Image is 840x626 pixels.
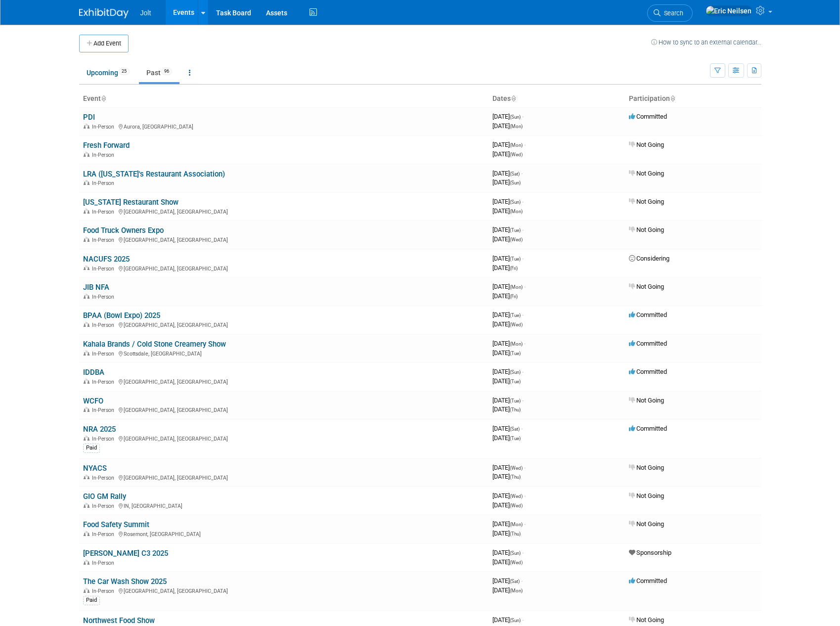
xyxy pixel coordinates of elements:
span: [DATE] [492,113,524,120]
div: Rosemont, [GEOGRAPHIC_DATA] [83,530,485,537]
span: [DATE] [492,150,523,158]
a: Food Safety Summit [83,520,149,529]
a: The Car Wash Show 2025 [83,577,167,586]
span: In-Person [92,209,117,215]
span: In-Person [92,503,117,509]
div: Paid [83,444,100,452]
span: In-Person [92,266,117,272]
span: (Fri) [510,294,518,299]
a: Kahala Brands / Cold Stone Creamery Show [83,340,226,349]
span: - [522,311,524,318]
span: 25 [119,68,130,75]
span: [DATE] [492,549,524,556]
span: [DATE] [492,520,526,528]
span: [DATE] [492,492,526,499]
span: [DATE] [492,530,521,537]
div: [GEOGRAPHIC_DATA], [GEOGRAPHIC_DATA] [83,405,485,413]
span: 96 [161,68,172,75]
span: (Thu) [510,474,521,480]
span: Not Going [629,170,664,177]
span: (Fri) [510,266,518,271]
div: [GEOGRAPHIC_DATA], [GEOGRAPHIC_DATA] [83,473,485,481]
span: Search [661,9,683,17]
span: - [522,397,524,404]
span: (Wed) [510,465,523,471]
span: [DATE] [492,283,526,290]
span: (Mon) [510,588,523,593]
a: NACUFS 2025 [83,255,130,264]
span: In-Person [92,322,117,328]
div: [GEOGRAPHIC_DATA], [GEOGRAPHIC_DATA] [83,235,485,243]
span: (Mon) [510,284,523,290]
span: Not Going [629,198,664,205]
span: [DATE] [492,464,526,471]
a: Sort by Start Date [511,94,516,102]
span: In-Person [92,531,117,537]
div: IN, [GEOGRAPHIC_DATA] [83,501,485,509]
span: [DATE] [492,264,518,271]
span: (Mon) [510,209,523,214]
a: Fresh Forward [83,141,130,150]
img: In-Person Event [84,209,89,214]
span: [DATE] [492,320,523,328]
span: [DATE] [492,235,523,243]
span: - [522,616,524,624]
span: In-Person [92,379,117,385]
span: Committed [629,311,667,318]
span: [DATE] [492,340,526,347]
th: Event [79,90,488,107]
span: In-Person [92,294,117,300]
span: In-Person [92,351,117,357]
span: (Wed) [510,322,523,327]
span: In-Person [92,124,117,130]
a: How to sync to an external calendar... [651,39,761,46]
span: (Sun) [510,550,521,556]
span: (Sun) [510,369,521,375]
span: - [521,577,523,584]
img: In-Person Event [84,152,89,157]
img: In-Person Event [84,322,89,327]
span: Not Going [629,520,664,528]
span: - [522,226,524,233]
span: [DATE] [492,397,524,404]
a: Upcoming25 [79,63,137,82]
a: Search [647,4,693,22]
img: In-Person Event [84,407,89,412]
span: (Sat) [510,171,520,177]
span: Sponsorship [629,549,671,556]
span: In-Person [92,237,117,243]
span: - [524,141,526,148]
th: Participation [625,90,761,107]
a: PDI [83,113,95,122]
span: [DATE] [492,501,523,509]
a: WCFO [83,397,103,405]
button: Add Event [79,35,129,52]
span: [DATE] [492,434,521,442]
span: Considering [629,255,669,262]
a: [US_STATE] Restaurant Show [83,198,178,207]
div: [GEOGRAPHIC_DATA], [GEOGRAPHIC_DATA] [83,586,485,594]
div: [GEOGRAPHIC_DATA], [GEOGRAPHIC_DATA] [83,377,485,385]
div: [GEOGRAPHIC_DATA], [GEOGRAPHIC_DATA] [83,320,485,328]
span: [DATE] [492,349,521,357]
img: In-Person Event [84,379,89,384]
span: [DATE] [492,292,518,300]
img: In-Person Event [84,503,89,508]
img: In-Person Event [84,237,89,242]
img: In-Person Event [84,475,89,480]
span: [DATE] [492,577,523,584]
a: IDDBA [83,368,104,377]
div: [GEOGRAPHIC_DATA], [GEOGRAPHIC_DATA] [83,434,485,442]
a: Past96 [139,63,179,82]
a: Food Truck Owners Expo [83,226,164,235]
a: Sort by Event Name [101,94,106,102]
span: - [524,492,526,499]
span: Committed [629,577,667,584]
img: In-Person Event [84,351,89,356]
span: - [521,170,523,177]
img: In-Person Event [84,294,89,299]
span: [DATE] [492,368,524,375]
a: NYACS [83,464,107,473]
img: In-Person Event [84,124,89,129]
span: - [522,368,524,375]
